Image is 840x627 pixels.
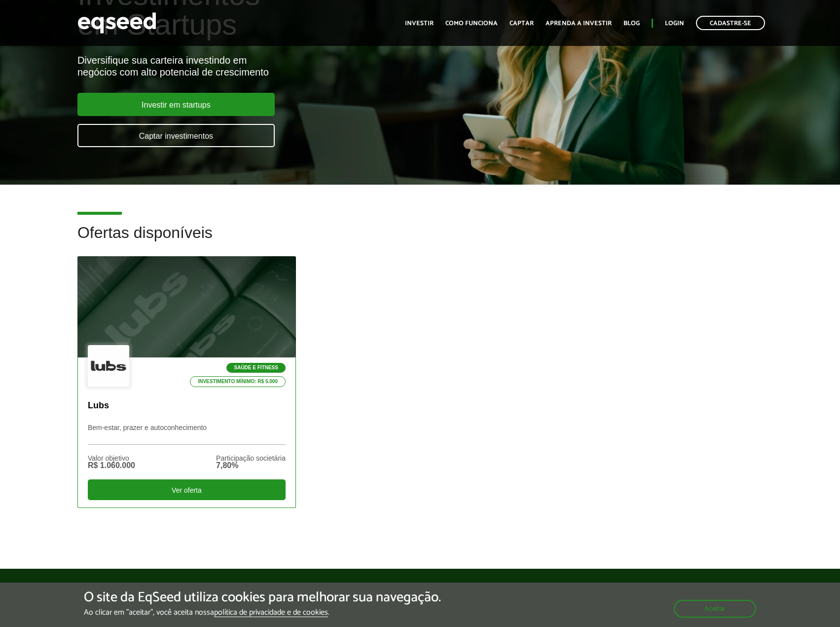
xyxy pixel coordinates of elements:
button: Aceitar [674,600,756,618]
a: Blog [623,20,640,27]
a: Como funciona [445,20,498,27]
div: Ver oferta [88,479,286,500]
img: EqSeed [77,10,156,36]
p: Bem-estar, prazer e autoconhecimento [88,424,286,445]
div: Valor objetivo [88,455,135,462]
a: política de privacidade e de cookies [214,609,328,617]
div: Diversifique sua carteira investindo em negócios com alto potencial de crescimento [77,54,483,78]
a: Aprenda a investir [546,20,612,27]
p: Investimento mínimo: R$ 5.000 [190,376,286,387]
a: Captar [510,20,534,27]
h2: Ofertas disponíveis [77,224,763,256]
div: Participação societária [216,455,286,462]
div: R$ 1.060.000 [88,462,135,470]
a: Login [665,20,684,27]
a: Investir em startups [77,93,275,116]
a: Saúde e Fitness Investimento mínimo: R$ 5.000 Lubs Bem-estar, prazer e autoconhecimento Valor obj... [77,256,296,508]
h5: O site da EqSeed utiliza cookies para melhorar sua navegação. [84,590,441,605]
div: 7,80% [216,462,286,470]
p: Ao clicar em "aceitar", você aceita nossa . [84,608,441,617]
p: Saúde e Fitness [226,363,285,373]
a: Investir [405,20,434,27]
a: Cadastre-se [696,16,765,30]
p: Lubs [88,400,286,411]
a: Captar investimentos [77,124,275,147]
